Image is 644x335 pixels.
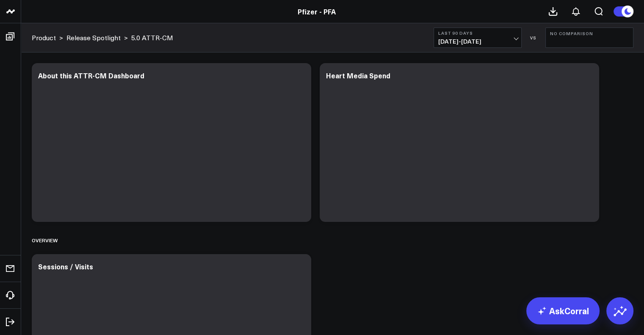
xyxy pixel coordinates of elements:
[526,297,600,324] a: AskCorral
[326,71,390,80] div: Heart Media Spend
[66,33,128,42] div: >
[32,33,56,42] a: Product
[38,262,93,271] div: Sessions / Visits
[434,28,522,48] button: Last 90 Days[DATE]-[DATE]
[298,7,336,16] a: Pfizer - PFA
[32,230,58,250] div: Overview
[32,33,63,42] div: >
[438,30,517,36] b: Last 90 Days
[545,28,633,48] button: No Comparison
[66,33,121,42] a: Release Spotlight
[438,38,517,45] span: [DATE] - [DATE]
[131,33,173,42] a: 5.0 ATTR-CM
[526,35,541,40] div: VS
[550,31,629,36] b: No Comparison
[38,71,144,80] div: About this ATTR-CM Dashboard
